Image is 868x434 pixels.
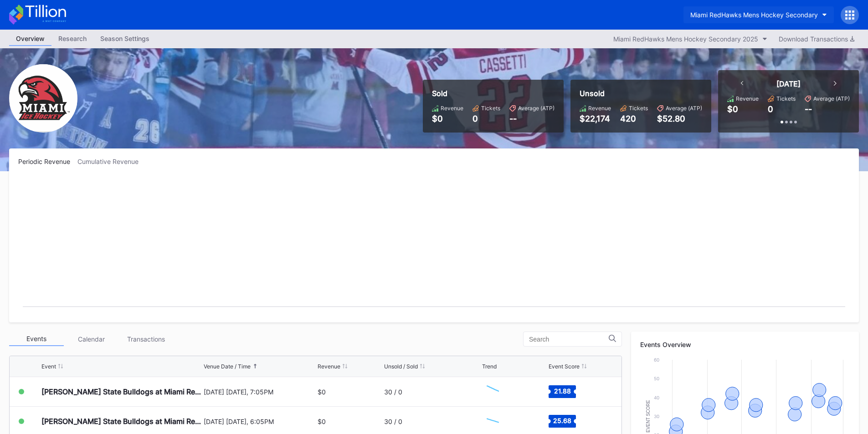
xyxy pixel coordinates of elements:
[9,64,77,133] img: Miami_RedHawks_Mens_Hockey_Secondary.png
[654,414,659,419] text: 30
[813,95,850,102] div: Average (ATP)
[384,388,402,396] div: 30 / 0
[736,95,759,102] div: Revenue
[774,33,859,45] button: Download Transactions
[18,177,850,313] svg: Chart title
[41,387,201,396] div: [PERSON_NAME] State Bulldogs at Miami Redhawks Mens Hockey
[93,32,156,46] a: Season Settings
[482,410,509,433] svg: Chart title
[588,105,611,112] div: Revenue
[318,418,326,425] div: $0
[18,158,77,165] div: Periodic Revenue
[9,32,51,46] a: Overview
[482,380,509,403] svg: Chart title
[666,105,702,112] div: Average (ATP)
[518,105,555,112] div: Average (ATP)
[805,104,812,114] div: --
[118,332,173,346] div: Transactions
[318,363,340,370] div: Revenue
[204,363,251,370] div: Venue Date / Time
[654,376,659,381] text: 50
[580,114,611,123] div: $22,174
[657,114,702,123] div: $52.80
[529,336,609,343] input: Search
[77,158,146,165] div: Cumulative Revenue
[473,114,500,123] div: 0
[549,363,580,370] div: Event Score
[41,417,201,426] div: [PERSON_NAME] State Bulldogs at Miami Redhawks Mens Hockey
[690,11,818,19] div: Miami RedHawks Mens Hockey Secondary
[204,418,316,425] div: [DATE] [DATE], 6:05PM
[654,395,659,400] text: 40
[9,332,64,346] div: Events
[41,363,56,370] div: Event
[318,388,326,396] div: $0
[768,104,773,114] div: 0
[640,341,850,348] div: Events Overview
[64,332,118,346] div: Calendar
[204,388,316,396] div: [DATE] [DATE], 7:05PM
[654,357,659,363] text: 60
[683,6,834,23] button: Miami RedHawks Mens Hockey Secondary
[629,105,648,112] div: Tickets
[580,89,702,98] div: Unsold
[432,89,555,98] div: Sold
[776,95,796,102] div: Tickets
[51,32,93,46] a: Research
[51,32,93,45] div: Research
[554,387,570,395] text: 21.88
[384,418,402,425] div: 30 / 0
[384,363,418,370] div: Unsold / Sold
[432,114,463,123] div: $0
[776,79,801,88] div: [DATE]
[727,104,738,114] div: $0
[93,32,156,45] div: Season Settings
[509,114,555,123] div: --
[613,35,758,43] div: Miami RedHawks Mens Hockey Secondary 2025
[646,400,651,433] text: Event Score
[609,33,772,45] button: Miami RedHawks Mens Hockey Secondary 2025
[481,105,500,112] div: Tickets
[482,363,497,370] div: Trend
[441,105,463,112] div: Revenue
[620,114,648,123] div: 420
[779,35,854,43] div: Download Transactions
[553,417,571,424] text: 25.68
